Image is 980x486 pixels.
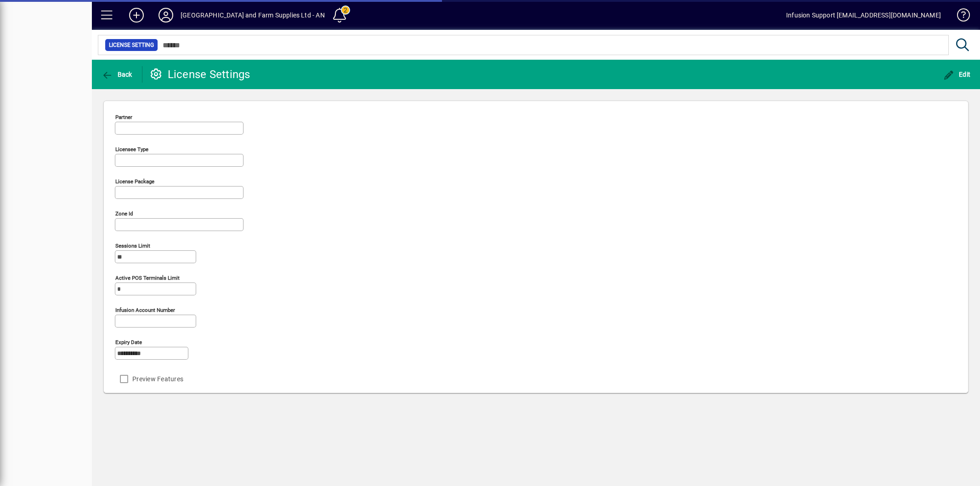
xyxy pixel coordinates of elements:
[115,307,175,313] mat-label: Infusion account number
[181,8,325,23] div: [GEOGRAPHIC_DATA] and Farm Supplies Ltd - AN
[149,67,250,82] div: License Settings
[943,71,971,78] span: Edit
[109,40,154,50] span: License Setting
[950,2,969,32] a: Knowledge Base
[115,146,148,153] mat-label: Licensee Type
[115,178,154,185] mat-label: License Package
[92,66,142,83] app-page-header-button: Back
[102,71,132,78] span: Back
[115,210,133,217] mat-label: Zone Id
[99,66,135,83] button: Back
[115,243,150,249] mat-label: Sessions Limit
[115,339,142,345] mat-label: Expiry date
[122,7,151,23] button: Add
[115,275,180,281] mat-label: Active POS Terminals Limit
[151,7,181,23] button: Profile
[786,8,941,23] div: Infusion Support [EMAIL_ADDRESS][DOMAIN_NAME]
[115,114,132,120] mat-label: Partner
[941,66,973,83] button: Edit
